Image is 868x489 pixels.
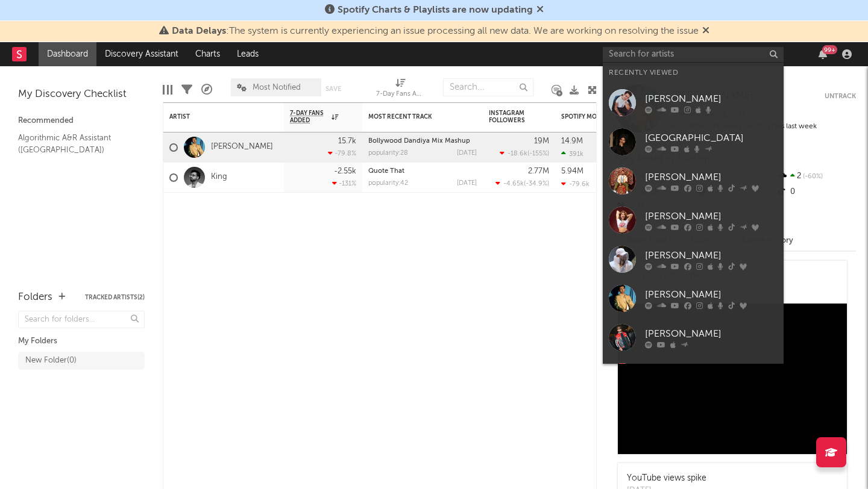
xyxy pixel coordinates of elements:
div: Recommended [18,114,145,128]
a: [PERSON_NAME] [603,279,784,318]
div: YouTube views spike [627,472,706,485]
a: [PERSON_NAME] [603,240,784,279]
span: -60 % [801,173,823,180]
span: Dismiss [702,26,709,36]
div: 2 [776,169,856,184]
div: -79.6k [561,180,590,188]
div: [DATE] [457,150,477,157]
div: [DATE] [457,180,477,187]
a: [PERSON_NAME] [603,161,784,201]
input: Search for folders... [18,311,145,328]
div: [PERSON_NAME] [645,326,778,341]
a: [PERSON_NAME] [211,142,273,152]
a: New Folder(0) [18,352,145,370]
a: [PERSON_NAME] [603,83,784,122]
span: -18.6k [508,151,527,157]
div: My Folders [18,334,145,349]
div: 0 [776,184,856,200]
span: -34.9 % [526,181,547,187]
div: A&R Pipeline [201,72,212,107]
div: 7-Day Fans Added (7-Day Fans Added) [376,87,424,102]
div: My Discovery Checklist [18,87,145,102]
div: 391k [561,150,583,158]
div: ( ) [495,179,549,187]
a: Quote That [368,168,404,175]
div: Instagram Followers [489,110,531,124]
span: Most Notified [253,84,301,92]
span: 7-Day Fans Added [290,110,329,124]
span: Spotify Charts & Playlists are now updating [338,5,533,15]
div: 2.77M [528,167,549,175]
div: Most Recent Track [368,113,459,120]
span: -155 % [529,151,547,157]
input: Search... [443,78,533,96]
div: 15.7k [338,137,356,145]
span: Data Delays [172,26,226,36]
div: Folders [18,290,52,305]
div: Artist [169,113,260,120]
div: 99 + [822,45,837,54]
a: [GEOGRAPHIC_DATA] [603,122,784,161]
button: Tracked Artists(2) [85,294,145,301]
button: Untrack [825,90,856,102]
div: [PERSON_NAME] [645,170,778,184]
div: 7-Day Fans Added (7-Day Fans Added) [376,72,424,107]
a: Discovery Assistant [96,42,187,66]
button: 99+ [819,49,827,59]
div: Bollywood Dandiya Mix Mashup [368,138,477,145]
div: [PERSON_NAME] [645,92,778,106]
span: : The system is currently experiencing an issue processing all new data. We are working on resolv... [172,26,699,36]
input: Search for artists [603,47,784,62]
div: Recently Viewed [609,66,778,80]
a: King [211,172,227,182]
div: [PERSON_NAME] [645,248,778,263]
a: Algorithmic A&R Assistant ([GEOGRAPHIC_DATA]) [18,131,133,156]
a: Bollywood Dandiya Mix Mashup [368,138,470,145]
div: [PERSON_NAME] [645,209,778,223]
div: 5.94M [561,167,583,175]
div: Filters [181,72,192,107]
a: [PERSON_NAME] [603,201,784,240]
button: Save [325,86,341,92]
div: 19M [534,137,549,145]
div: -131 % [332,179,356,187]
span: Dismiss [536,5,544,15]
a: Dashboard [39,42,96,66]
a: Leads [228,42,267,66]
div: -2.55k [334,167,356,175]
div: Spotify Monthly Listeners [561,113,652,120]
span: -4.65k [503,181,524,187]
a: Nanku [603,357,784,396]
a: Charts [187,42,228,66]
div: Quote That [368,168,477,175]
div: [GEOGRAPHIC_DATA] [645,131,778,145]
div: 14.9M [561,137,583,145]
a: [PERSON_NAME] [603,318,784,357]
div: -79.8 % [328,149,356,157]
div: [PERSON_NAME] [645,287,778,302]
div: ( ) [500,149,549,157]
div: popularity: 28 [368,150,408,157]
div: Edit Columns [163,72,172,107]
div: New Folder ( 0 ) [25,354,77,368]
div: popularity: 42 [368,180,408,187]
